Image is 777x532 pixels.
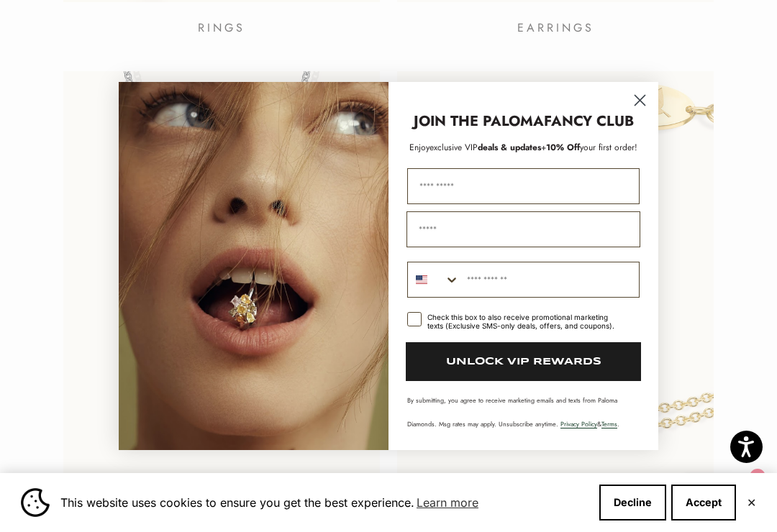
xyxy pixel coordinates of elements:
button: Close dialog [627,88,653,113]
strong: FANCY CLUB [544,111,634,132]
a: Terms [601,419,617,428]
span: This website uses cookies to ensure you get the best experience. [60,492,588,513]
button: Decline [599,485,666,520]
button: UNLOCK VIP REWARDS [406,342,641,381]
button: Close [747,498,756,507]
span: exclusive VIP [430,141,478,154]
input: First Name [407,168,640,204]
input: Phone Number [460,262,639,297]
span: + your first order! [541,141,637,154]
span: Enjoy [409,141,430,154]
a: Learn more [414,492,481,513]
div: Check this box to also receive promotional marketing texts (Exclusive SMS-only deals, offers, and... [427,313,622,330]
button: Search Countries [408,262,460,297]
span: 10% Off [546,141,580,154]
span: deals & updates [430,141,541,154]
a: Privacy Policy [560,419,597,428]
img: United States [416,274,427,285]
p: By submitting, you agree to receive marketing emails and texts from Paloma Diamonds. Msg rates ma... [407,395,640,428]
button: Accept [671,485,736,520]
span: & . [560,419,619,428]
img: Loading... [119,82,388,450]
input: Email [406,211,640,247]
img: Cookie banner [21,488,50,517]
strong: JOIN THE PALOMA [414,111,544,132]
